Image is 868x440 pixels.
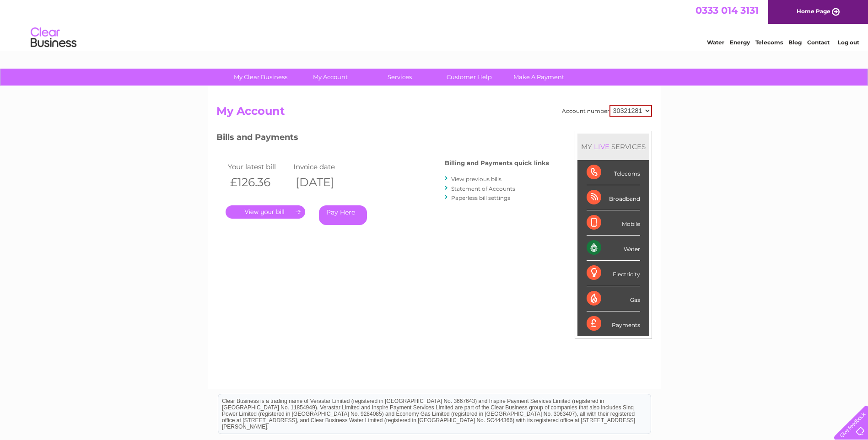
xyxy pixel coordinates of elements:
[218,5,651,44] div: Clear Business is a trading name of Verastar Limited (registered in [GEOGRAPHIC_DATA] No. 3667643...
[707,39,724,46] a: Water
[838,39,859,46] a: Log out
[319,205,367,225] a: Pay Here
[451,176,501,182] a: View previous bills
[226,161,291,173] td: Your latest bill
[587,185,640,210] div: Broadband
[807,39,830,46] a: Contact
[291,161,357,173] td: Invoice date
[451,185,515,192] a: Statement of Accounts
[562,105,652,117] div: Account number
[445,160,549,166] h4: Billing and Payments quick links
[577,134,649,160] div: MY SERVICES
[695,5,759,16] a: 0333 014 3131
[587,160,640,185] div: Telecoms
[291,173,357,192] th: [DATE]
[362,69,437,86] a: Services
[730,39,750,46] a: Energy
[216,105,652,122] h2: My Account
[226,205,305,219] a: .
[592,142,611,151] div: LIVE
[587,286,640,311] div: Gas
[788,39,802,46] a: Blog
[501,69,577,86] a: Make A Payment
[587,311,640,336] div: Payments
[587,236,640,261] div: Water
[431,69,507,86] a: Customer Help
[292,69,368,86] a: My Account
[451,194,510,201] a: Paperless bill settings
[223,69,298,86] a: My Clear Business
[587,261,640,286] div: Electricity
[216,131,549,147] h3: Bills and Payments
[30,24,77,52] img: logo.png
[755,39,783,46] a: Telecoms
[587,210,640,236] div: Mobile
[226,173,291,192] th: £126.36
